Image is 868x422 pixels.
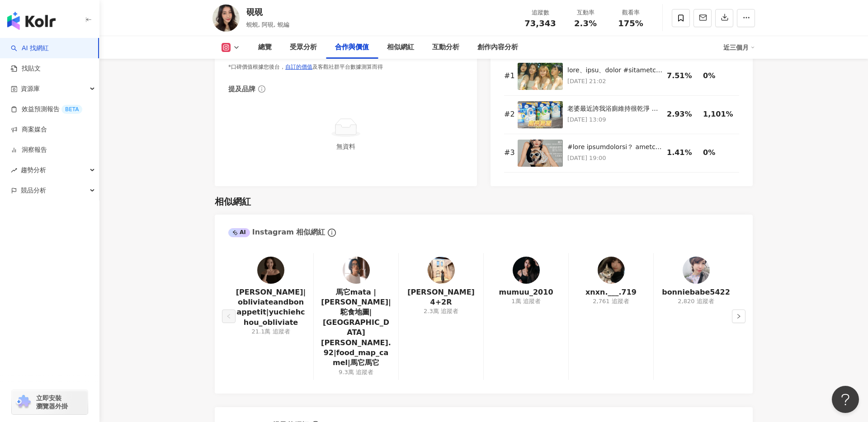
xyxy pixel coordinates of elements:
div: # 1 [504,71,513,81]
a: 商案媒合 [11,125,47,134]
div: 提及品牌 [228,84,255,94]
a: KOL Avatar [683,257,710,287]
img: chrome extension [14,395,32,409]
span: rise [11,167,17,173]
div: lore、ipsu、dolor #sitametco adipiscingelitsed doeiusmodte incididuntutlab etdolor magnaal enimadmi... [567,66,662,75]
img: #嘖嘖開箱 貴族專屬的超克臭寵物噴霧？ 帶麵茶出門我都自己騎車或開車 外出包不能常洗，味道真的是很可怕🤮🤢 雖然我盲目的愛完全可以忽略U ´ᴥ` U 但超怕造成旁人或其他乘客的困擾 所以我一直想... [518,140,563,167]
div: #lore ipsumdolorsi？ ametconsectetu adipisc，elitsedd🤮🤢 eiusmodtemporI ´u` L etdoloremagnaal enimad... [567,143,662,152]
div: 無資料 [232,141,460,151]
div: 0% [703,71,735,81]
a: xnxn.___.719 [585,287,637,297]
div: 9.3萬 追蹤者 [339,368,373,376]
div: 21.1萬 追蹤者 [251,328,290,336]
span: 競品分析 [21,180,46,201]
div: 創作內容分析 [477,42,518,53]
img: 心情低落、自我批判、賀爾蒙作祟 #優惠在限時動態精選 身為女生的我們常常陷入這樣的迴圈裡 男生跟女生之所以不一樣 是因為女孩子的賀爾蒙真的不可控 有時候堅不可摧 有時候一碰就碎 都是身為女孩子的... [518,63,563,90]
div: 合作與價值 [335,42,369,53]
div: Instagram 相似網紅 [228,227,325,237]
a: KOL Avatar [257,257,284,287]
button: right [732,309,745,323]
img: KOL Avatar [428,257,455,284]
span: 趨勢分析 [21,160,46,180]
p: [DATE] 21:02 [567,76,662,86]
a: [PERSON_NAME] 4+2R [406,287,476,308]
div: 2,820 追蹤者 [678,297,714,305]
span: right [736,314,741,319]
a: KOL Avatar [598,257,625,287]
div: 7.51% [667,71,698,81]
div: 1.41% [667,148,698,158]
a: 自訂的價值 [285,64,312,70]
div: 老婆最近誇我浴廁維持很乾淨 台灣是個多雨的島，房間還好固定打掃搭配上空間清淨機，還有除濕機就足夠。但你有沒有想過浴廁呢？沒事打掃完隔沒多久就會有一股霉味，加上複雜的異味因子與細菌根本就是病毒的溫... [567,104,662,113]
span: 73,343 [524,19,556,28]
span: 立即安裝 瀏覽器外掛 [36,394,68,410]
div: # 2 [504,109,513,119]
img: KOL Avatar [257,257,284,284]
div: 2.93% [667,109,698,119]
p: [DATE] 19:00 [567,153,662,163]
div: 1萬 追蹤者 [511,297,540,305]
img: KOL Avatar [343,257,370,284]
a: KOL Avatar [428,257,455,287]
a: 找貼文 [11,64,41,73]
div: 硯硯 [246,6,289,18]
a: mumuu_2010 [499,287,553,297]
img: 老婆最近誇我浴廁維持很乾淨 台灣是個多雨的島，房間還好固定打掃搭配上空間清淨機，還有除濕機就足夠。但你有沒有想過浴廁呢？沒事打掃完隔沒多久就會有一股霉味，加上複雜的異味因子與細菌根本就是病毒的溫... [518,101,563,128]
a: 效益預測報告BETA [11,105,82,114]
a: KOL Avatar [343,257,370,287]
div: 0% [703,148,735,158]
a: 洞察報告 [11,145,47,155]
div: 互動分析 [432,42,459,53]
a: KOL Avatar [513,257,540,287]
span: info-circle [326,227,337,238]
div: 相似網紅 [387,42,414,53]
div: *口碑價值根據您後台， 及客觀社群平台數據測算而得 [228,63,463,71]
a: bonniebabe5422 [662,287,730,297]
a: searchAI 找網紅 [11,44,49,53]
div: 受眾分析 [290,42,317,53]
div: 1,101% [703,109,735,119]
div: 近三個月 [723,40,755,55]
div: 觀看率 [613,8,648,17]
span: 175% [618,19,643,28]
span: info-circle [257,84,267,94]
div: 相似網紅 [215,195,251,208]
img: logo [7,12,56,30]
iframe: Help Scout Beacon - Open [832,386,859,413]
div: 2,761 追蹤者 [593,297,629,305]
div: 2.3萬 追蹤者 [424,307,458,315]
img: KOL Avatar [598,257,625,284]
span: 資源庫 [21,79,40,99]
div: # 3 [504,148,513,158]
div: 互動率 [568,8,603,17]
img: KOL Avatar [212,5,240,32]
button: left [222,309,236,323]
p: [DATE] 13:09 [567,115,662,125]
div: 總覽 [258,42,272,53]
span: 蜆蜆, 阿硯, 蜆編 [246,21,289,28]
span: 2.3% [574,19,597,28]
div: 追蹤數 [523,8,557,17]
a: chrome extension立即安裝 瀏覽器外掛 [12,390,88,414]
a: [PERSON_NAME]|obliviateandbonappetit|yuchiehchou_obliviate [236,287,306,328]
img: KOL Avatar [513,257,540,284]
div: AI [228,228,250,237]
img: KOL Avatar [683,257,710,284]
a: 馬它mata |[PERSON_NAME]|駝食地圖|[GEOGRAPHIC_DATA][PERSON_NAME].92|food_map_camel|馬它馬它 [321,287,391,368]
